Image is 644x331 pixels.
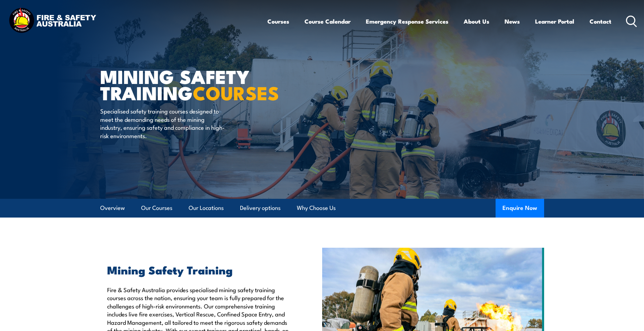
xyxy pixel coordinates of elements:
[304,12,351,31] a: Course Calendar
[590,12,611,31] a: Contact
[100,107,227,139] p: Specialised safety training courses designed to meet the demanding needs of the mining industry, ...
[505,12,520,31] a: News
[240,199,281,217] a: Delivery options
[141,199,172,217] a: Our Courses
[535,12,574,31] a: Learner Portal
[107,265,290,274] h2: Mining Safety Training
[464,12,489,31] a: About Us
[496,199,544,218] button: Enquire Now
[193,78,279,107] strong: COURSES
[100,199,125,217] a: Overview
[100,68,272,100] h1: MINING SAFETY TRAINING
[267,12,289,31] a: Courses
[297,199,336,217] a: Why Choose Us
[189,199,224,217] a: Our Locations
[366,12,448,31] a: Emergency Response Services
